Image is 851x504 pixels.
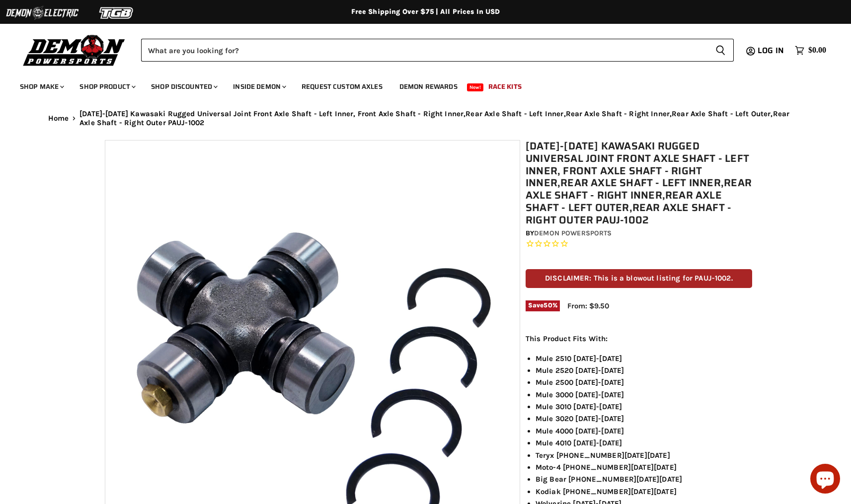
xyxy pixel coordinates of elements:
[807,464,843,496] inbox-online-store-chat: Shopify online store chat
[226,76,292,97] a: Inside Demon
[5,3,79,22] img: Demon Electric Logo 2
[294,76,390,97] a: Request Custom Axles
[72,76,142,97] a: Shop Product
[467,83,484,91] span: New!
[808,46,826,55] span: $0.00
[28,110,823,127] nav: Breadcrumbs
[536,401,752,413] li: Mule 3010 [DATE]-[DATE]
[567,301,609,310] span: From: $9.50
[790,43,831,58] a: $0.00
[536,389,752,401] li: Mule 3000 [DATE]-[DATE]
[526,269,752,288] p: DISCLAIMER: This is a blowout listing for PAUJ-1002.
[20,32,129,68] img: Demon Powersports
[707,39,734,62] button: Search
[753,46,790,55] a: Log in
[141,39,734,62] form: Product
[79,3,154,22] img: TGB Logo 2
[534,229,612,237] a: Demon Powersports
[536,473,752,485] li: Big Bear [PHONE_NUMBER][DATE][DATE]
[536,425,752,437] li: Mule 4000 [DATE]-[DATE]
[536,437,752,449] li: Mule 4010 [DATE]-[DATE]
[536,449,752,461] li: Teryx [PHONE_NUMBER][DATE][DATE]
[12,72,824,97] ul: Main menu
[141,39,707,62] input: Search
[526,333,752,345] p: This Product Fits With:
[526,239,752,249] span: Rated 0.0 out of 5 stars 0 reviews
[48,114,69,123] a: Home
[481,76,529,97] a: Race Kits
[392,76,465,97] a: Demon Rewards
[536,353,752,364] li: Mule 2510 [DATE]-[DATE]
[526,140,752,226] h1: [DATE]-[DATE] Kawasaki Rugged Universal Joint Front Axle Shaft - Left Inner, Front Axle Shaft - R...
[536,486,752,498] li: Kodiak [PHONE_NUMBER][DATE][DATE]
[12,76,70,97] a: Shop Make
[28,7,823,16] div: Free Shipping Over $75 | All Prices In USD
[536,461,752,473] li: Moto-4 [PHONE_NUMBER][DATE][DATE]
[536,376,752,388] li: Mule 2500 [DATE]-[DATE]
[758,44,784,57] span: Log in
[79,110,803,127] span: [DATE]-[DATE] Kawasaki Rugged Universal Joint Front Axle Shaft - Left Inner, Front Axle Shaft - R...
[536,364,752,376] li: Mule 2520 [DATE]-[DATE]
[526,300,560,311] span: Save %
[144,76,224,97] a: Shop Discounted
[526,228,752,239] div: by
[543,301,552,309] span: 50
[536,413,752,425] li: Mule 3020 [DATE]-[DATE]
